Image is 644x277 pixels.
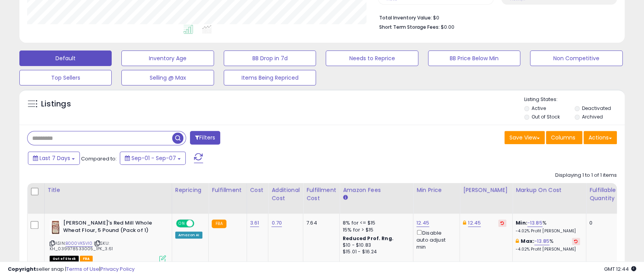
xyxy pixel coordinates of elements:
[527,219,542,227] a: -13.85
[516,228,580,234] p: -4.02% Profit [PERSON_NAME]
[66,240,93,247] a: B000VK5VI0
[326,51,418,66] button: Needs to Reprice
[416,219,429,227] a: 12.45
[504,131,545,144] button: Save View
[250,219,259,227] a: 3.61
[50,220,61,235] img: 51VDCxP129L._SL40_.jpg
[131,154,176,162] span: Sep-01 - Sep-07
[250,186,265,194] div: Cost
[100,265,135,273] a: Privacy Policy
[516,186,583,194] div: Markup on Cost
[551,134,575,141] span: Columns
[41,99,71,110] h5: Listings
[546,131,582,144] button: Columns
[516,238,580,252] div: %
[532,105,546,111] label: Active
[589,186,616,202] div: Fulfillable Quantity
[120,152,186,165] button: Sep-01 - Sep-07
[50,240,113,252] span: | SKU: KH_039978533005_1PK_3.61
[343,186,410,194] div: Amazon Fees
[584,131,617,144] button: Actions
[66,265,99,273] a: Terms of Use
[343,235,394,242] b: Reduced Prof. Rng.
[379,14,432,21] b: Total Inventory Value:
[19,70,112,85] button: Top Sellers
[379,12,611,22] li: $0
[8,266,135,273] div: seller snap | |
[19,51,112,66] button: Default
[463,186,509,194] div: [PERSON_NAME]
[532,113,560,120] label: Out of Stock
[175,232,202,239] div: Amazon AI
[8,265,36,273] strong: Copyright
[193,220,205,227] span: OFF
[224,70,316,85] button: Items Being Repriced
[416,228,454,251] div: Disable auto adjust min
[521,237,534,245] b: Max:
[28,152,80,165] button: Last 7 Days
[343,194,347,201] small: Amazon Fees.
[379,24,440,30] b: Short Term Storage Fees:
[212,186,243,194] div: Fulfillment
[271,219,282,227] a: 0.70
[582,105,611,111] label: Deactivated
[224,51,316,66] button: BB Drop in 7d
[524,96,625,103] p: Listing States:
[175,186,205,194] div: Repricing
[555,172,617,179] div: Displaying 1 to 1 of 1 items
[589,220,613,226] div: 0
[416,186,456,194] div: Min Price
[516,219,527,226] b: Min:
[604,265,636,273] span: 2025-09-15 12:44 GMT
[121,51,214,66] button: Inventory Age
[121,70,214,85] button: Selling @ Max
[306,220,333,226] div: 7.64
[190,131,220,145] button: Filters
[50,220,166,261] div: ASIN:
[40,154,70,162] span: Last 7 Days
[468,219,481,227] a: 12.45
[343,220,407,226] div: 8% for <= $15
[516,220,580,234] div: %
[343,249,407,255] div: $15.01 - $16.24
[441,23,454,31] span: $0.00
[271,186,300,202] div: Additional Cost
[534,237,549,245] a: -13.85
[177,220,186,227] span: ON
[343,226,407,233] div: 15% for > $15
[306,186,336,202] div: Fulfillment Cost
[516,247,580,252] p: -4.02% Profit [PERSON_NAME]
[513,183,586,214] th: The percentage added to the cost of goods (COGS) that forms the calculator for Min & Max prices.
[81,155,117,162] span: Compared to:
[582,113,603,120] label: Archived
[530,51,622,66] button: Non Competitive
[212,220,226,228] small: FBA
[48,186,169,194] div: Title
[428,51,520,66] button: BB Price Below Min
[63,220,157,236] b: [PERSON_NAME]'s Red Mill Whole Wheat Flour, 5 Pound (Pack of 1)
[343,242,407,249] div: $10 - $10.83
